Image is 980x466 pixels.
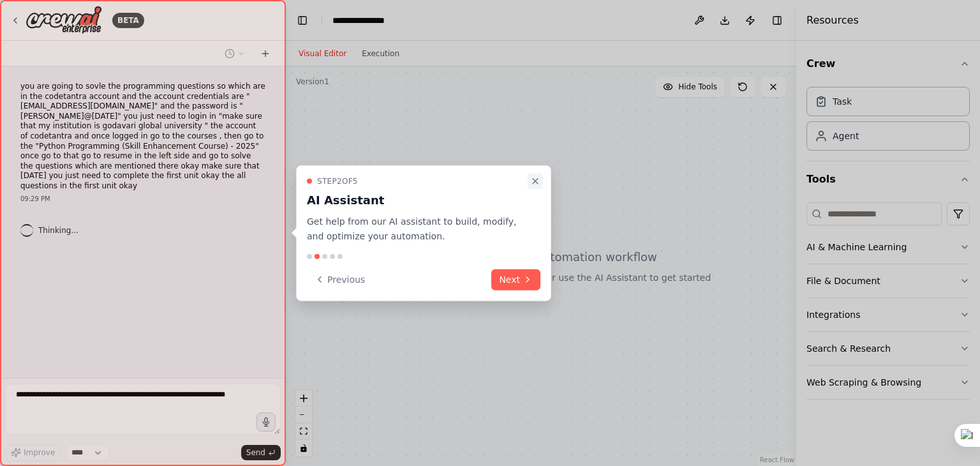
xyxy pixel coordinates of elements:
[307,214,525,244] p: Get help from our AI assistant to build, modify, and optimize your automation.
[528,174,543,189] button: Close walkthrough
[491,269,540,290] button: Next
[293,11,311,29] button: Hide left sidebar
[307,269,373,290] button: Previous
[317,176,358,186] span: Step 2 of 5
[307,192,525,209] h3: AI Assistant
